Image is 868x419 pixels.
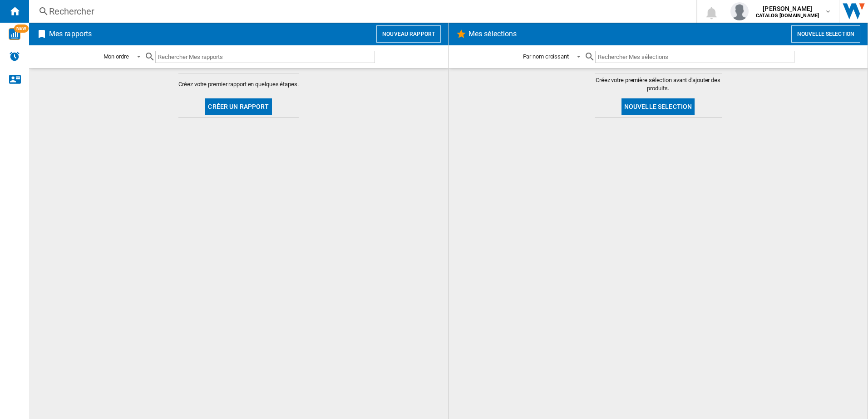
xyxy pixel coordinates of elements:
[178,80,298,88] span: Créez votre premier rapport en quelques étapes.
[467,25,518,43] h2: Mes sélections
[376,25,441,43] button: Nouveau rapport
[9,28,20,40] img: wise-card.svg
[756,4,819,13] span: [PERSON_NAME]
[205,98,271,115] button: Créer un rapport
[595,51,794,63] input: Rechercher Mes sélections
[756,13,819,19] b: CATALOG [DOMAIN_NAME]
[49,5,673,18] div: Rechercher
[523,53,569,60] div: Par nom croissant
[104,53,129,60] div: Mon ordre
[621,98,695,115] button: Nouvelle selection
[730,2,749,20] img: profile.jpg
[155,51,375,63] input: Rechercher Mes rapports
[595,76,722,93] span: Créez votre première sélection avant d'ajouter des produits.
[791,25,860,43] button: Nouvelle selection
[47,25,94,43] h2: Mes rapports
[14,24,29,33] span: NEW
[9,51,20,62] img: alerts-logo.svg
